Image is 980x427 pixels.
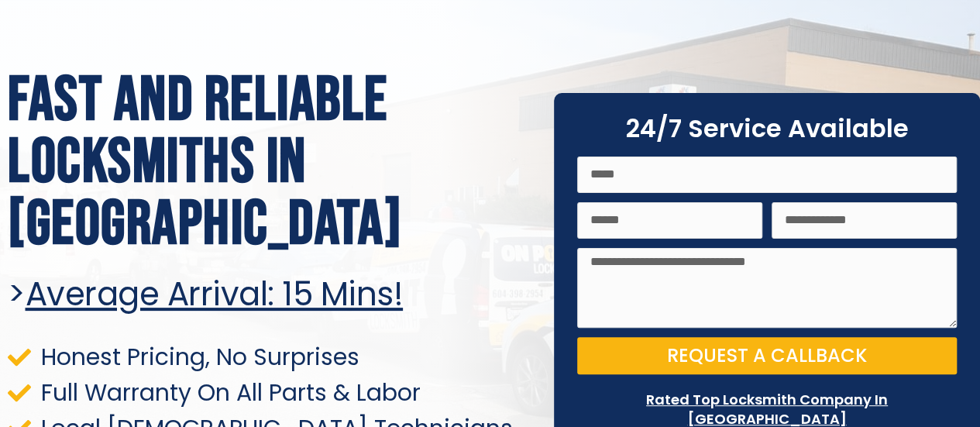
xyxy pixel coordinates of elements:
[577,337,956,374] button: Request a Callback
[8,70,531,256] h1: Fast and Reliable Locksmiths In [GEOGRAPHIC_DATA]
[577,116,956,141] h2: 24/7 Service Available
[577,157,956,384] form: On Point Locksmith Victoria Form
[8,275,531,314] h2: >
[37,346,359,367] span: Honest Pricing, No Surprises
[26,271,404,317] u: Average arrival: 15 Mins!
[667,346,867,365] span: Request a Callback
